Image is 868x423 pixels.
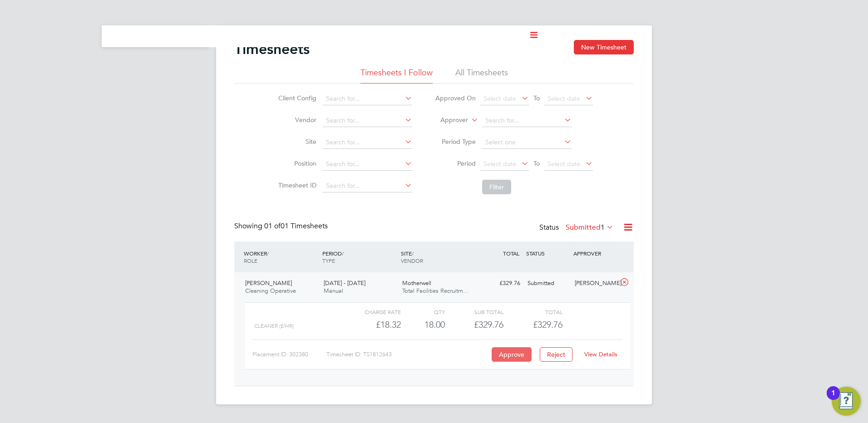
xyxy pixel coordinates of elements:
[245,279,292,287] span: [PERSON_NAME]
[323,136,412,149] input: Search for...
[323,158,412,171] input: Search for...
[401,306,445,317] div: QTY
[267,250,269,257] span: /
[252,347,326,362] div: Placement ID: 302380
[323,93,412,105] input: Search for...
[264,221,281,231] span: 01 of
[401,317,445,332] div: 18.00
[276,138,316,146] label: Site
[492,347,532,362] button: Approve
[483,94,516,103] span: Select date
[234,40,310,58] h2: Timesheets
[324,287,343,295] span: Manual
[574,40,634,54] button: New Timesheet
[483,160,516,168] span: Select date
[435,159,476,167] label: Period
[533,319,562,330] span: £329.76
[524,276,571,291] div: Submitted
[320,245,399,269] div: PERIOD
[402,287,469,295] span: Total Facilities Recruitm…
[276,116,316,124] label: Vendor
[342,306,401,317] div: Charge rate
[547,94,580,103] span: Select date
[276,94,316,102] label: Client Config
[531,157,542,169] span: To
[455,67,508,84] li: All Timesheets
[244,257,257,264] span: ROLE
[547,160,580,168] span: Select date
[245,287,296,295] span: Cleaning Operative
[566,223,614,232] label: Submitted
[264,221,328,231] span: 01 Timesheets
[427,116,468,125] label: Approver
[445,306,503,317] div: Sub Total
[402,279,431,287] span: Motherwell
[323,114,412,127] input: Search for...
[445,317,503,332] div: £329.76
[503,250,519,257] span: TOTAL
[342,250,344,257] span: /
[323,180,412,192] input: Search for...
[832,387,861,416] button: Open Resource Center, 1 new notification
[584,350,617,358] a: View Details
[234,221,330,231] div: Showing
[531,92,542,104] span: To
[482,136,572,149] input: Select one
[254,323,294,329] span: cleaner (£/HR)
[601,223,605,232] span: 1
[242,245,320,269] div: WORKER
[524,245,571,261] div: STATUS
[102,25,209,47] nav: Main navigation
[503,306,562,317] div: Total
[342,317,401,332] div: £18.32
[571,245,618,261] div: APPROVER
[482,114,572,127] input: Search for...
[482,180,511,194] button: Filter
[276,159,316,167] label: Position
[540,347,572,362] button: Reject
[412,250,414,257] span: /
[399,245,477,269] div: SITE
[322,257,335,264] span: TYPE
[831,393,835,405] div: 1
[539,221,616,234] div: Status
[435,94,476,102] label: Approved On
[326,347,489,362] div: Timesheet ID: TS1812643
[401,257,423,264] span: VENDOR
[324,279,365,287] span: [DATE] - [DATE]
[435,138,476,146] label: Period Type
[571,276,618,291] div: [PERSON_NAME]
[276,181,316,189] label: Timesheet ID
[360,67,433,84] li: Timesheets I Follow
[477,276,524,291] div: £329.76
